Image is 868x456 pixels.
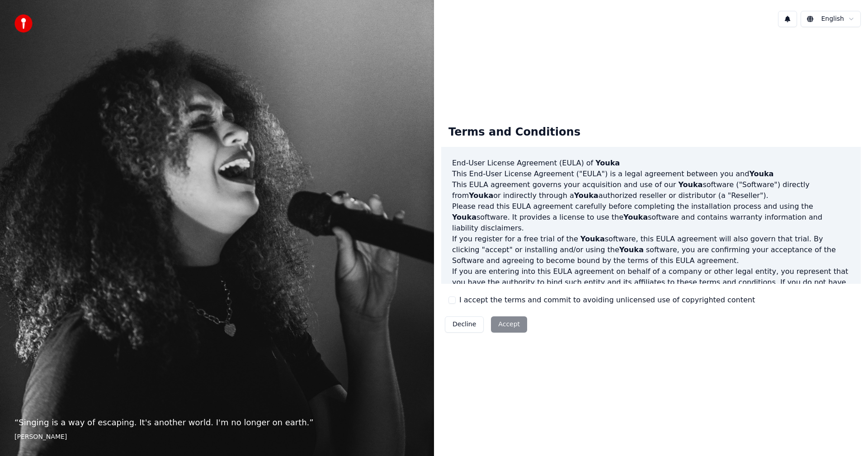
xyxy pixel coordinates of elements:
[459,295,755,306] label: I accept the terms and commit to avoiding unlicensed use of copyrighted content
[623,213,648,221] span: Youka
[14,416,420,429] p: “ Singing is a way of escaping. It's another world. I'm no longer on earth. ”
[452,201,850,234] p: Please read this EULA agreement carefully before completing the installation process and using th...
[678,180,703,189] span: Youka
[14,14,33,33] img: youka
[452,179,850,201] p: This EULA agreement governs your acquisition and use of our software ("Software") directly from o...
[452,234,850,266] p: If you register for a free trial of the software, this EULA agreement will also govern that trial...
[574,191,599,200] span: Youka
[595,159,620,167] span: Youka
[452,169,850,179] p: This End-User License Agreement ("EULA") is a legal agreement between you and
[445,316,484,333] button: Decline
[452,266,850,310] p: If you are entering into this EULA agreement on behalf of a company or other legal entity, you re...
[14,432,420,442] footer: [PERSON_NAME]
[619,245,644,254] span: Youka
[749,169,774,178] span: Youka
[441,118,588,147] div: Terms and Conditions
[452,213,476,221] span: Youka
[469,191,493,200] span: Youka
[580,235,605,243] span: Youka
[452,158,850,169] h3: End-User License Agreement (EULA) of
